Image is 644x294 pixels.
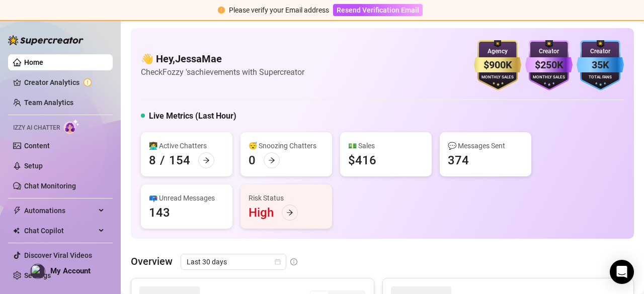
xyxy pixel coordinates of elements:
div: 📪 Unread Messages [149,192,224,204]
span: arrow-right [286,209,293,216]
span: Automations [24,203,96,219]
div: Creator [577,47,624,56]
div: 👩‍💻 Active Chatters [149,140,224,151]
img: AI Chatter [64,119,79,134]
h5: Live Metrics (Last Hour) [149,110,236,122]
a: Content [24,142,50,150]
div: 💵 Sales [348,140,424,151]
div: Monthly Sales [474,74,521,81]
span: Last 30 days [187,254,280,269]
div: Risk Status [249,192,324,204]
img: purple-badge-B9DA21FR.svg [525,40,573,90]
div: 35K [577,57,624,73]
span: arrow-right [203,157,210,164]
img: logo-BBDzfeDw.svg [8,35,84,45]
div: 374 [448,152,469,168]
span: Resend Verification Email [337,6,419,14]
img: blue-badge-DgoSNQY1.svg [577,40,624,90]
a: Chat Monitoring [24,182,76,190]
div: $416 [348,152,376,168]
a: Creator Analytics exclamation-circle [24,74,105,90]
a: Setup [24,162,43,170]
div: 😴 Snoozing Chatters [249,140,324,151]
span: calendar [275,259,281,265]
a: Discover Viral Videos [24,251,92,259]
div: 154 [169,152,190,168]
a: Settings [24,271,51,279]
img: Chat Copilot [13,227,20,234]
div: 8 [149,152,156,168]
div: 143 [149,205,170,221]
a: Home [24,58,43,66]
span: thunderbolt [13,207,21,215]
span: exclamation-circle [218,7,225,14]
h4: 👋 Hey, JessaMae [141,52,304,66]
button: Resend Verification Email [333,4,423,16]
a: Team Analytics [24,99,73,107]
div: $250K [525,57,573,73]
article: Check Fozzy 's achievements with Supercreator [141,66,304,78]
div: Total Fans [577,74,624,81]
div: Monthly Sales [525,74,573,81]
span: info-circle [290,258,297,265]
img: gold-badge-CigiZidd.svg [474,40,521,90]
span: Chat Copilot [24,223,96,239]
div: Please verify your Email address [229,5,329,16]
div: $900K [474,57,521,73]
span: arrow-right [268,157,275,164]
div: 💬 Messages Sent [448,140,523,151]
span: My Account [50,266,91,275]
div: Creator [525,47,573,56]
article: Overview [131,254,173,269]
span: Izzy AI Chatter [13,123,60,133]
img: profilePics%2Fixr75TNoNmcrFNPCmVA2iqptbqT2.jpeg [31,264,45,278]
div: Open Intercom Messenger [610,260,634,284]
div: Agency [474,47,521,56]
div: 0 [249,152,256,168]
